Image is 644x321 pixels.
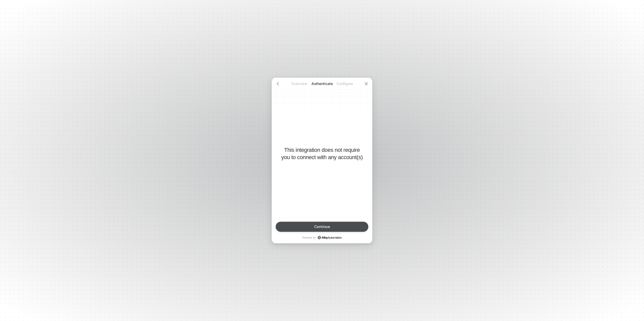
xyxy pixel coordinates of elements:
[302,236,342,239] p: Powered by
[276,222,368,232] button: Continue
[280,146,364,161] p: This integration does not require you to connect with any account(s)
[276,82,280,86] span: icon-arrow-left
[288,81,311,86] p: Overview
[333,81,356,86] p: Configure
[318,236,342,239] a: icon-success
[364,82,368,86] span: icon-close
[311,81,333,86] p: Authenticate
[314,225,330,229] div: Continue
